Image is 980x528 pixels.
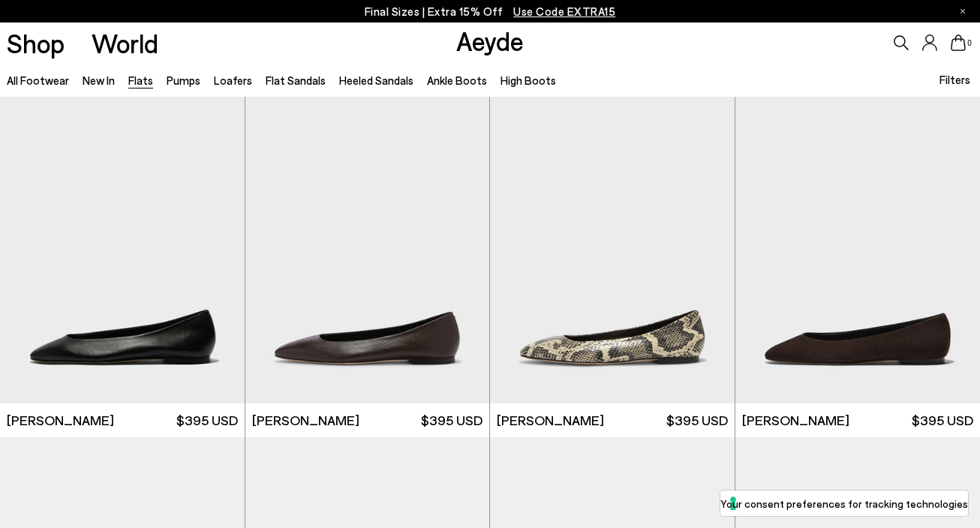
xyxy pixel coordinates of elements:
[912,411,973,430] span: $395 USD
[742,411,849,430] span: [PERSON_NAME]
[7,411,114,430] span: [PERSON_NAME]
[245,403,490,437] a: [PERSON_NAME] $395 USD
[421,411,482,430] span: $395 USD
[456,25,524,56] a: Aeyde
[497,411,604,430] span: [PERSON_NAME]
[167,73,200,87] a: Pumps
[7,30,65,56] a: Shop
[214,73,252,87] a: Loafers
[720,496,968,511] label: Your consent preferences for tracking technologies
[720,490,968,516] button: Your consent preferences for tracking technologies
[513,4,615,18] span: Navigate to /collections/ss25-final-sizes
[83,73,115,87] a: New In
[266,73,326,87] a: Flat Sandals
[427,73,487,87] a: Ankle Boots
[501,73,556,87] a: High Boots
[92,30,158,56] a: World
[951,34,966,51] a: 0
[252,411,359,430] span: [PERSON_NAME]
[245,97,490,403] img: Ellie Almond-Toe Flats
[365,2,616,21] p: Final Sizes | Extra 15% Off
[666,411,728,430] span: $395 USD
[490,97,735,403] img: Ellie Almond-Toe Flats
[939,73,970,86] span: Filters
[966,39,973,47] span: 0
[490,403,735,437] a: [PERSON_NAME] $395 USD
[176,411,238,430] span: $395 USD
[7,73,69,87] a: All Footwear
[128,73,153,87] a: Flats
[339,73,413,87] a: Heeled Sandals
